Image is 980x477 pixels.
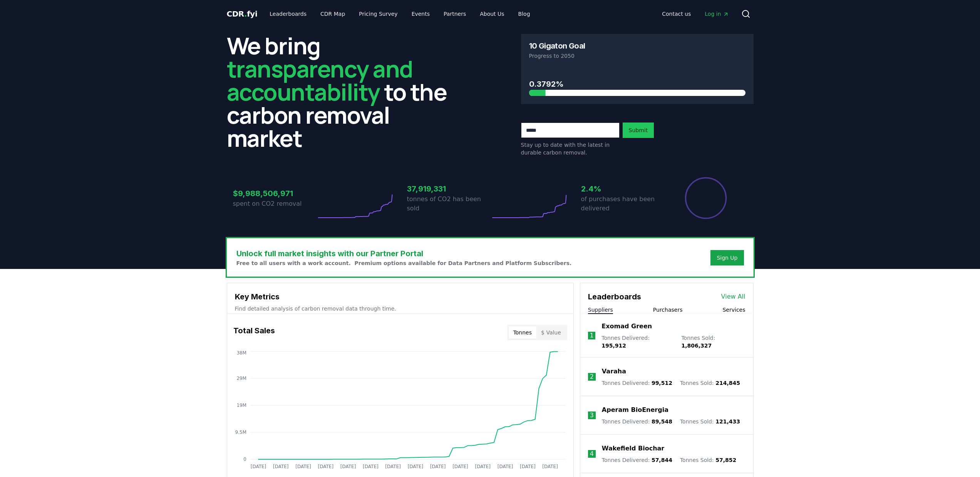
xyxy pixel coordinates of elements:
[227,34,459,149] h2: We bring to the carbon removal market
[529,52,745,60] p: Progress to 2050
[318,464,333,469] tspan: [DATE]
[314,7,351,21] a: CDR Map
[243,457,246,462] tspan: 0
[235,430,246,435] tspan: 9.5M
[407,464,423,469] tspan: [DATE]
[542,464,558,469] tspan: [DATE]
[602,456,672,464] p: Tonnes Delivered :
[233,325,275,340] h3: Total Sales
[235,291,566,302] h3: Key Metrics
[497,464,513,469] tspan: [DATE]
[699,7,735,21] a: Log in
[581,195,664,213] p: of purchases have been delivered
[353,7,404,21] a: Pricing Survey
[656,7,735,21] nav: Main
[601,343,626,349] span: 195,912
[722,306,745,314] button: Services
[680,379,740,387] p: Tonnes Sold :
[602,444,664,453] a: Wakefield Biochar
[529,78,745,90] h3: 0.3792%
[273,464,288,469] tspan: [DATE]
[405,7,436,21] a: Events
[652,380,672,386] span: 99,512
[407,195,490,213] p: tonnes of CO2 has been sold
[340,464,356,469] tspan: [DATE]
[680,418,740,425] p: Tonnes Sold :
[590,411,594,420] p: 3
[715,457,736,463] span: 57,852
[653,306,683,314] button: Purchasers
[233,199,316,208] p: spent on CO2 removal
[235,305,566,312] p: Find detailed analysis of carbon removal data through time.
[295,464,311,469] tspan: [DATE]
[263,7,536,21] nav: Main
[236,376,246,381] tspan: 29M
[656,7,697,21] a: Contact us
[512,7,536,21] a: Blog
[452,464,468,469] tspan: [DATE]
[227,8,258,19] a: CDR.fyi
[520,464,536,469] tspan: [DATE]
[602,379,672,387] p: Tonnes Delivered :
[681,343,712,349] span: 1,806,327
[236,248,572,259] h3: Unlock full market insights with our Partner Portal
[509,326,536,339] button: Tonnes
[715,418,740,425] span: 121,433
[721,292,745,301] a: View All
[430,464,446,469] tspan: [DATE]
[717,254,737,262] a: Sign Up
[236,259,572,267] p: Free to all users with a work account. Premium options available for Data Partners and Platform S...
[475,464,491,469] tspan: [DATE]
[602,367,626,376] a: Varaha
[684,176,727,220] div: Percentage of sales delivered
[590,331,593,340] p: 1
[588,291,641,302] h3: Leaderboards
[601,322,652,331] a: Exomad Green
[652,457,672,463] span: 57,844
[680,456,736,464] p: Tonnes Sold :
[233,188,316,199] h3: $9,988,506,971
[227,53,413,107] span: transparency and accountability
[529,42,585,50] h3: 10 Gigaton Goal
[601,334,673,349] p: Tonnes Delivered :
[244,9,247,18] span: .
[250,464,266,469] tspan: [DATE]
[263,7,313,21] a: Leaderboards
[521,141,620,156] p: Stay up to date with the latest in durable carbon removal.
[710,250,744,265] button: Sign Up
[681,334,745,349] p: Tonnes Sold :
[602,418,672,425] p: Tonnes Delivered :
[407,183,490,195] h3: 37,919,331
[236,403,246,408] tspan: 19M
[652,418,672,425] span: 89,548
[590,372,594,381] p: 2
[474,7,510,21] a: About Us
[437,7,472,21] a: Partners
[227,9,258,18] span: CDR fyi
[363,464,379,469] tspan: [DATE]
[236,350,246,356] tspan: 38M
[590,449,594,459] p: 4
[715,380,740,386] span: 214,845
[705,10,729,18] span: Log in
[536,326,566,339] button: $ Value
[623,123,654,138] button: Submit
[385,464,401,469] tspan: [DATE]
[602,405,668,415] a: Aperam BioEnergia
[588,306,613,314] button: Suppliers
[581,183,664,195] h3: 2.4%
